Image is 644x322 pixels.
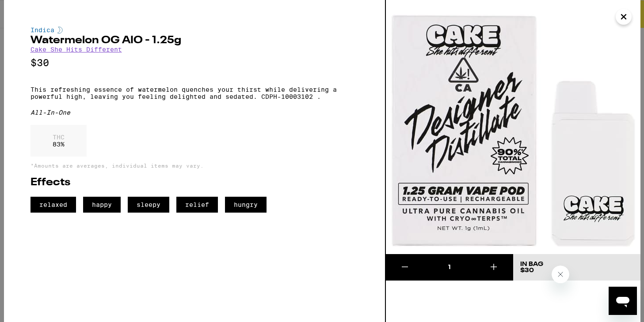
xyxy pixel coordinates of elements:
div: All-In-One [30,109,358,116]
span: happy [83,197,121,213]
button: In Bag$30 [513,254,640,281]
div: In Bag [520,261,543,267]
span: sleepy [128,197,169,213]
h2: Watermelon OG AIO - 1.25g [30,35,358,46]
a: Cake She Hits Different [30,46,122,53]
iframe: Close message [552,266,569,283]
p: THC [53,134,65,141]
span: hungry [225,197,267,213]
p: This refreshing essence of watermelon quenches your thirst while delivering a powerful high, leav... [30,86,358,100]
h2: Effects [30,177,358,188]
span: relief [176,197,218,213]
iframe: Button to launch messaging window [609,287,637,315]
div: 1 [424,263,475,272]
span: relaxed [30,197,76,213]
span: Hi. Need any help? [5,6,64,13]
span: $30 [520,267,534,273]
div: 83 % [30,125,87,157]
p: $30 [30,57,358,68]
div: Indica [30,26,358,34]
img: indicaColor.svg [57,26,63,34]
button: Close [616,9,632,25]
p: *Amounts are averages, individual items may vary. [30,163,358,168]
